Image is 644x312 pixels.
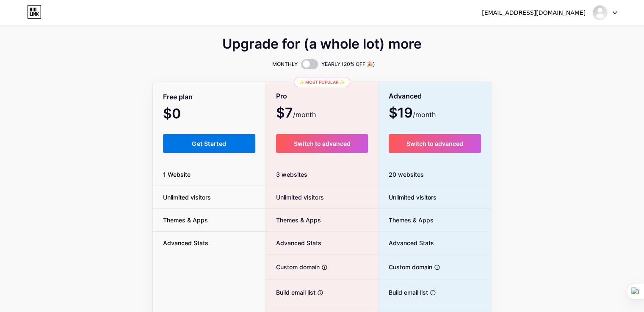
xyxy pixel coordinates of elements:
span: Switch to advanced [406,140,463,147]
span: Unlimited visitors [266,193,324,202]
span: Custom domain [266,263,320,271]
span: Upgrade for (a whole lot) more [222,39,422,49]
span: Advanced Stats [153,238,218,247]
span: Advanced Stats [379,238,434,247]
div: ✨ Most popular ✨ [294,77,350,87]
span: $7 [276,108,316,120]
button: Switch to advanced [276,134,368,153]
span: Build email list [379,288,428,297]
span: YEARLY (20% OFF 🎉) [321,60,375,68]
img: mm88e2 [592,5,608,21]
span: Build email list [266,288,315,297]
span: Themes & Apps [379,216,434,224]
span: /month [293,109,316,120]
div: [EMAIL_ADDRESS][DOMAIN_NAME] [482,8,586,17]
div: 20 websites [379,163,492,186]
span: Get Started [192,140,226,147]
span: Themes & Apps [153,216,218,224]
span: MONTHLY [272,60,298,68]
span: $19 [389,108,436,120]
span: Themes & Apps [266,216,321,224]
span: Advanced [389,89,422,104]
span: Pro [276,89,287,104]
span: /month [413,109,436,120]
button: Switch to advanced [389,134,481,153]
button: Get Started [163,134,256,153]
span: $0 [163,109,204,120]
span: Custom domain [379,263,432,271]
span: Free plan [163,90,193,104]
span: Unlimited visitors [153,193,221,202]
div: 3 websites [266,163,378,186]
span: Switch to advanced [293,140,350,147]
span: Unlimited visitors [379,193,437,202]
span: 1 Website [153,170,201,179]
span: Advanced Stats [266,238,321,247]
